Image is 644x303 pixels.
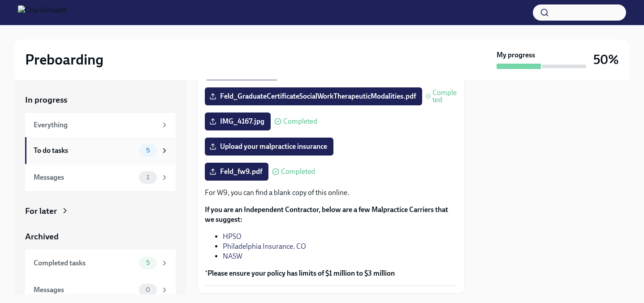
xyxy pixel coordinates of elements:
a: For later [25,205,176,217]
strong: If you are an Independent Contractor, below are a few Malpractice Carriers that we suggest: [205,205,448,224]
span: Completed [281,168,315,175]
a: Philadelphia Insurance. CO [223,242,306,251]
p: For W9, you can find a blank copy of this online. [205,188,457,198]
div: Everything [34,120,157,130]
a: Everything [25,113,176,137]
a: In progress [25,94,176,106]
span: 1 [141,174,155,181]
span: Completed [283,118,317,125]
div: For later [25,205,57,217]
a: HPSO [223,232,242,241]
label: IMG_4167.jpg [205,113,271,130]
span: 5 [141,147,155,154]
div: To do tasks [34,146,135,156]
div: Messages [34,285,135,295]
span: IMG_4167.jpg [211,117,264,126]
span: Feld_GraduateCertificateSocialWorkTherapeuticModalities.pdf [211,92,416,101]
span: 5 [141,260,155,266]
label: Feld_GraduateCertificateSocialWorkTherapeuticModalities.pdf [205,87,422,105]
div: Messages [34,173,135,182]
strong: Please ensure your policy has limits of $1 million to $3 million [207,269,395,277]
span: Upload your malpractice insurance [211,142,327,151]
a: Archived [25,231,176,242]
span: Feld_fw9.pdf [211,167,262,176]
strong: My progress [497,50,535,60]
a: Messages1 [25,164,176,191]
a: To do tasks5 [25,137,176,164]
h3: 50% [593,52,619,68]
h2: Preboarding [25,51,104,69]
a: NASW [223,252,242,260]
span: 0 [140,286,156,293]
label: Feld_fw9.pdf [205,163,268,181]
label: Upload your malpractice insurance [205,138,333,156]
img: CharlieHealth [18,5,68,20]
a: Completed tasks5 [25,250,176,277]
span: Completed [432,89,457,104]
div: Completed tasks [34,258,135,268]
